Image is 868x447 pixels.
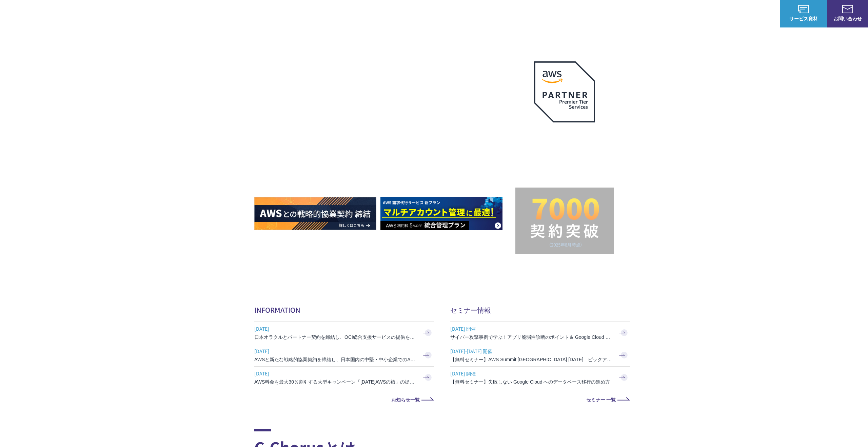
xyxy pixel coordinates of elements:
[254,356,417,363] h3: AWSと新たな戦略的協業契約を締結し、日本国内の中堅・中小企業でのAWS活用を加速
[827,15,868,22] span: お問い合わせ
[715,10,741,17] p: ナレッジ
[450,346,613,356] span: [DATE]-[DATE] 開催
[534,61,595,122] img: AWSプレミアティアサービスパートナー
[450,368,613,378] span: [DATE] 開催
[450,334,613,341] h3: サイバー攻撃事例で学ぶ！アプリ脆弱性診断のポイント＆ Google Cloud セキュリティ対策
[254,397,434,402] a: お知らせ一覧
[254,346,417,356] span: [DATE]
[254,112,515,177] h1: AWS ジャーニーの 成功を実現
[254,75,515,105] p: AWSの導入からコスト削減、 構成・運用の最適化からデータ活用まで 規模や業種業態を問わない マネージドサービスで
[842,5,853,13] img: お問い合わせ
[754,10,773,17] a: ログイン
[529,198,600,247] img: 契約件数
[545,10,561,17] p: 強み
[450,378,613,385] h3: 【無料セミナー】失敗しない Google Cloud へのデータベース移行の進め方
[557,131,572,140] em: AWS
[450,367,630,389] a: [DATE] 開催 【無料セミナー】失敗しない Google Cloud へのデータベース移行の進め方
[254,378,417,385] h3: AWS料金を最大30％割引する大型キャンペーン「[DATE]AWSの旅」の提供を開始
[575,10,601,17] p: サービス
[254,367,434,389] a: [DATE] AWS料金を最大30％割引する大型キャンペーン「[DATE]AWSの旅」の提供を開始
[254,197,376,230] img: AWSとの戦略的協業契約 締結
[450,344,630,366] a: [DATE]-[DATE] 開催 【無料セミナー】AWS Summit [GEOGRAPHIC_DATA] [DATE] ピックアップセッション
[78,6,127,21] span: NHN テコラス AWS総合支援サービス
[254,324,417,334] span: [DATE]
[780,15,827,22] span: サービス資料
[450,322,630,344] a: [DATE] 開催 サイバー攻撃事例で学ぶ！アプリ脆弱性診断のポイント＆ Google Cloud セキュリティ対策
[254,344,434,366] a: [DATE] AWSと新たな戦略的協業契約を締結し、日本国内の中堅・中小企業でのAWS活用を加速
[450,324,613,334] span: [DATE] 開催
[380,197,502,230] img: AWS請求代行サービス 統合管理プラン
[10,5,127,22] a: AWS総合支援サービス C-Chorus NHN テコラスAWS総合支援サービス
[682,10,701,17] a: 導入事例
[450,397,630,402] a: セミナー 一覧
[450,305,630,315] h2: セミナー情報
[254,368,417,378] span: [DATE]
[450,356,613,363] h3: 【無料セミナー】AWS Summit [GEOGRAPHIC_DATA] [DATE] ピックアップセッション
[798,5,809,13] img: AWS総合支援サービス C-Chorus サービス資料
[614,10,669,17] p: 業種別ソリューション
[254,322,434,344] a: [DATE] 日本オラクルとパートナー契約を締結し、OCI総合支援サービスの提供を開始
[526,131,603,157] p: 最上位プレミアティア サービスパートナー
[254,334,417,341] h3: 日本オラクルとパートナー契約を締結し、OCI総合支援サービスの提供を開始
[254,305,434,315] h2: INFORMATION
